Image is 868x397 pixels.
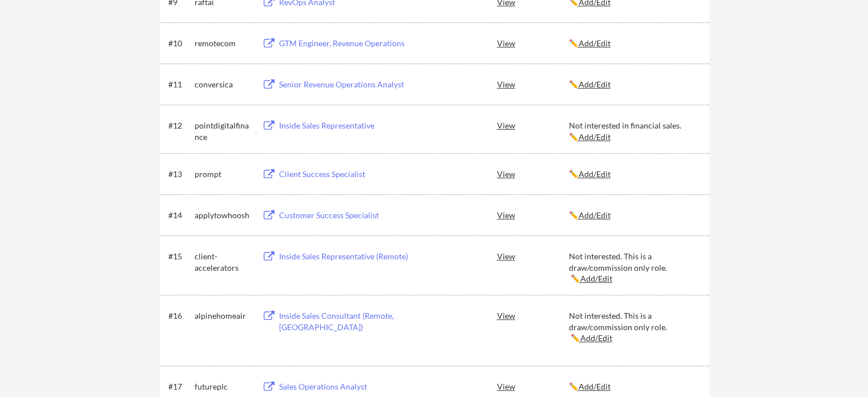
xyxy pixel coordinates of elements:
div: #15 [168,251,191,262]
div: ✏️ [569,38,699,49]
div: View [497,204,569,225]
div: Inside Sales Representative (Remote) [279,251,421,262]
div: #16 [168,310,191,322]
div: conversica [195,79,252,90]
div: #12 [168,120,191,131]
div: #14 [168,210,191,221]
div: GTM Engineer, Revenue Operations [279,38,421,49]
div: Not interested. This is a draw/commission only role. ✏️ [569,310,699,344]
div: Inside Sales Representative [279,120,421,131]
div: #10 [168,38,191,49]
div: client-accelerators [195,251,252,273]
div: prompt [195,169,252,180]
u: Add/Edit [579,132,611,142]
div: View [497,305,569,326]
u: Add/Edit [579,38,611,48]
u: Add/Edit [580,333,612,343]
div: alpinehomeair [195,310,252,322]
div: View [497,74,569,94]
div: Customer Success Specialist [279,210,421,221]
div: ✏️ [569,381,699,392]
div: View [497,163,569,184]
div: View [497,376,569,396]
div: #17 [168,381,191,392]
div: Not interested in financial sales. ✏️ [569,120,699,142]
u: Add/Edit [579,169,611,179]
u: Add/Edit [579,210,611,220]
div: ✏️ [569,169,699,180]
div: ✏️ [569,210,699,221]
div: Sales Operations Analyst [279,381,421,392]
div: remotecom [195,38,252,49]
div: #11 [168,79,191,90]
div: futureplc [195,381,252,392]
div: Senior Revenue Operations Analyst [279,79,421,90]
div: ✏️ [569,79,699,90]
div: Not interested. This is a draw/commission only role. ✏️ [569,251,699,284]
u: Add/Edit [579,382,611,391]
u: Add/Edit [580,274,612,283]
div: applytowhoosh [195,210,252,221]
div: #13 [168,169,191,180]
div: View [497,33,569,53]
div: View [497,246,569,266]
div: pointdigitalfinance [195,120,252,142]
div: Client Success Specialist [279,169,421,180]
div: View [497,115,569,135]
u: Add/Edit [579,79,611,89]
div: Inside Sales Consultant (Remote, [GEOGRAPHIC_DATA]) [279,310,421,332]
